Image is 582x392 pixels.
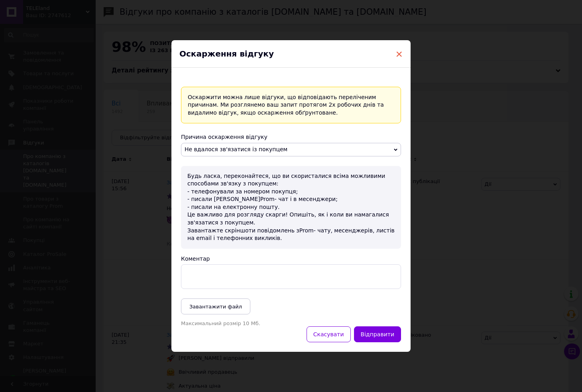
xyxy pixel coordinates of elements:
[181,255,210,262] label: Коментар
[181,87,401,124] div: Оскаржити можна лише відгуки, що відповідають переліченим причинам. Ми розглянемо ваш запит протя...
[354,326,401,342] button: Відправити
[189,304,242,310] span: Завантажити файл
[181,166,401,249] div: Будь ласка, переконайтеся, що ви скористалися всіма можливими способами зв'язку з покупцем: - тел...
[181,298,250,314] button: Завантажити файл
[307,326,351,342] button: Скасувати
[185,146,287,152] span: Не вдалося зв'язатися із покупцем
[171,40,411,68] div: Оскарження відгуку
[395,47,403,61] span: ×
[181,320,301,326] p: Максимальний розмір 10 Мб.
[181,134,267,140] span: Причина оскарження відгуку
